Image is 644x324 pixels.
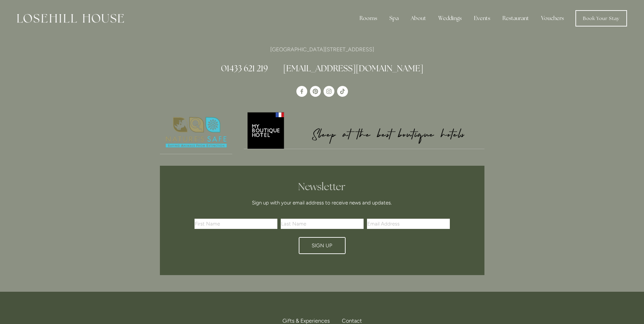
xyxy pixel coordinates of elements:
div: About [405,12,431,25]
p: [GEOGRAPHIC_DATA][STREET_ADDRESS] [160,45,484,54]
a: My Boutique Hotel - Logo [244,111,484,149]
a: Vouchers [536,12,569,25]
a: Book Your Stay [575,10,627,26]
p: Sign up with your email address to receive news and updates. [197,199,447,207]
a: [EMAIL_ADDRESS][DOMAIN_NAME] [283,63,423,74]
img: My Boutique Hotel - Logo [244,111,484,149]
span: Gifts & Experiences [282,318,330,324]
input: Last Name [281,219,364,229]
img: Nature's Safe - Logo [160,111,233,154]
input: Email Address [367,219,450,229]
div: Events [468,12,496,25]
button: Sign Up [299,237,346,254]
span: Sign Up [312,242,332,249]
a: 01433 621 219 [221,63,268,74]
a: Nature's Safe - Logo [160,111,233,154]
img: Losehill House [17,14,124,23]
div: Restaurant [497,12,534,25]
a: Instagram [324,86,334,97]
a: TikTok [337,86,348,97]
a: Pinterest [310,86,321,97]
input: First Name [195,219,277,229]
a: Losehill House Hotel & Spa [296,86,307,97]
div: Rooms [354,12,383,25]
div: Weddings [433,12,467,25]
div: Spa [384,12,404,25]
h2: Newsletter [197,181,447,193]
